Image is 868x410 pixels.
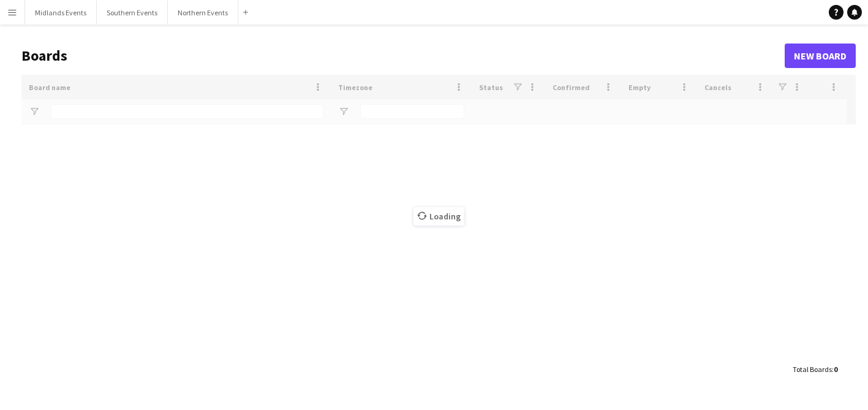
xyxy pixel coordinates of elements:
[834,365,837,374] span: 0
[25,1,97,25] button: Midlands Events
[97,1,168,25] button: Southern Events
[168,1,238,25] button: Northern Events
[785,44,856,68] a: New Board
[413,207,464,226] span: Loading
[793,357,837,381] div: :
[21,47,785,65] h1: Boards
[793,365,832,374] span: Total Boards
